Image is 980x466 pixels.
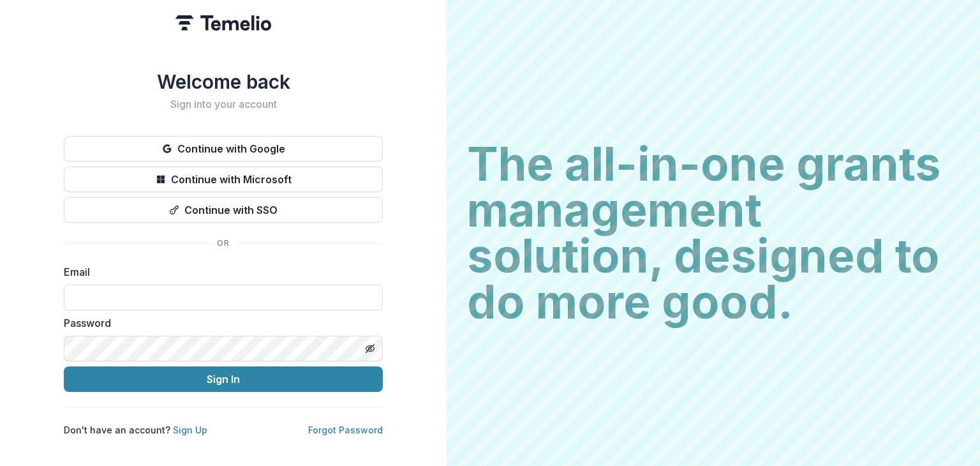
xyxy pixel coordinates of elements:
h1: Welcome back [64,70,383,93]
a: Sign Up [173,425,207,435]
button: Continue with Microsoft [64,167,383,192]
p: Don't have an account? [64,423,207,437]
button: Toggle password visibility [360,338,380,359]
a: Forgot Password [308,425,383,435]
label: Password [64,315,375,331]
img: Temelio [175,15,271,31]
h2: Sign into your account [64,98,383,110]
button: Continue with SSO [64,197,383,223]
label: Email [64,264,375,280]
button: Continue with Google [64,136,383,162]
button: Sign In [64,366,383,392]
